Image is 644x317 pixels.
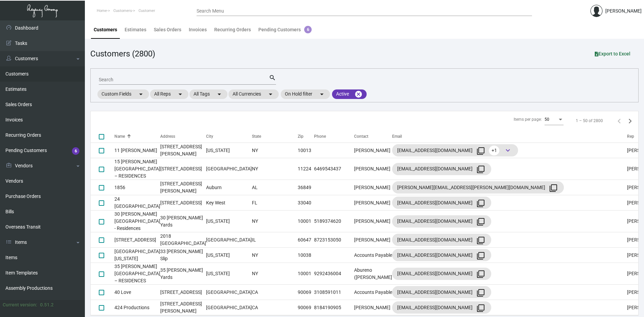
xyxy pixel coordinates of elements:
[489,146,499,155] span: +1
[114,211,160,232] td: 30 [PERSON_NAME][GEOGRAPHIC_DATA] - Residences
[206,158,252,180] td: [GEOGRAPHIC_DATA]
[354,90,363,98] mat-icon: cancel
[206,300,252,315] td: [GEOGRAPHIC_DATA]
[206,232,252,248] td: [GEOGRAPHIC_DATA]
[298,285,314,300] td: 90069
[206,143,252,158] td: [US_STATE]
[314,158,354,180] td: 6469543437
[160,133,206,139] div: Address
[298,180,314,195] td: 36849
[354,232,392,248] td: [PERSON_NAME]
[477,270,485,278] mat-icon: filter_none
[125,26,146,33] div: Estimates
[258,26,312,33] div: Pending Customers
[397,145,513,156] div: [EMAIL_ADDRESS][DOMAIN_NAME]
[298,195,314,211] td: 33040
[314,232,354,248] td: 8723153050
[354,180,392,195] td: [PERSON_NAME]
[114,263,160,285] td: 35 [PERSON_NAME][GEOGRAPHIC_DATA] – RESIDENCES
[549,184,557,192] mat-icon: filter_none
[252,263,298,285] td: NY
[298,263,314,285] td: 10001
[298,248,314,263] td: 10038
[298,300,314,315] td: 90069
[228,89,279,99] mat-chip: All Currencies
[214,26,251,33] div: Recurring Orders
[354,211,392,232] td: [PERSON_NAME]
[298,133,303,139] div: Zip
[160,195,206,211] td: [STREET_ADDRESS]
[160,232,206,248] td: 2018 [GEOGRAPHIC_DATA]
[314,133,326,139] div: Phone
[114,285,160,300] td: 40 Love
[397,234,486,245] div: [EMAIL_ADDRESS][DOMAIN_NAME]
[392,130,627,143] th: Email
[477,218,485,226] mat-icon: filter_none
[114,133,125,139] div: Name
[160,211,206,232] td: 30 [PERSON_NAME] Yards
[215,90,223,98] mat-icon: arrow_drop_down
[590,5,603,17] img: admin@bootstrapmaster.com
[477,165,485,173] mat-icon: filter_none
[206,211,252,232] td: [US_STATE]
[160,263,206,285] td: 35 [PERSON_NAME] Yards
[477,147,485,155] mat-icon: filter_none
[252,285,298,300] td: CA
[314,211,354,232] td: 5189374620
[545,117,549,122] span: 50
[252,300,298,315] td: CA
[266,90,275,98] mat-icon: arrow_drop_down
[206,133,252,139] div: City
[139,9,155,13] span: Customer
[252,248,298,263] td: NY
[252,232,298,248] td: IL
[397,287,486,298] div: [EMAIL_ADDRESS][DOMAIN_NAME]
[397,250,486,261] div: [EMAIL_ADDRESS][DOMAIN_NAME]
[281,89,330,99] mat-chip: On Hold filter
[189,89,227,99] mat-chip: All Tags
[627,133,634,139] div: Rep
[114,232,160,248] td: [STREET_ADDRESS]
[114,300,160,315] td: 424 Productions
[206,133,213,139] div: City
[354,195,392,211] td: [PERSON_NAME]
[314,285,354,300] td: 3108591011
[160,248,206,263] td: 33 [PERSON_NAME] Slip
[114,158,160,180] td: 15 [PERSON_NAME][GEOGRAPHIC_DATA] – RESIDENCES
[354,300,392,315] td: [PERSON_NAME]
[354,133,368,139] div: Contact
[113,9,132,13] span: Customers
[314,300,354,315] td: 8184190905
[477,199,485,207] mat-icon: filter_none
[504,146,512,154] span: keyboard_arrow_down
[154,26,181,33] div: Sales Orders
[150,89,188,99] mat-chip: All Reps
[252,211,298,232] td: NY
[589,48,636,60] button: Export to Excel
[298,232,314,248] td: 60647
[576,118,603,124] div: 1 – 50 of 2800
[252,195,298,211] td: FL
[397,197,486,208] div: [EMAIL_ADDRESS][DOMAIN_NAME]
[354,285,392,300] td: Accounts Payable
[397,216,486,227] div: [EMAIL_ADDRESS][DOMAIN_NAME]
[114,248,160,263] td: [GEOGRAPHIC_DATA] [US_STATE]
[189,26,207,33] div: Invoices
[206,248,252,263] td: [US_STATE]
[97,89,149,99] mat-chip: Custom Fields
[354,263,392,285] td: Abureno ([PERSON_NAME]
[252,158,298,180] td: NY
[114,133,160,139] div: Name
[314,133,354,139] div: Phone
[397,268,486,279] div: [EMAIL_ADDRESS][DOMAIN_NAME]
[160,300,206,315] td: [STREET_ADDRESS][PERSON_NAME]
[160,180,206,195] td: [STREET_ADDRESS][PERSON_NAME]
[160,143,206,158] td: [STREET_ADDRESS][PERSON_NAME]
[397,182,559,193] div: [PERSON_NAME][EMAIL_ADDRESS][PERSON_NAME][DOMAIN_NAME]
[137,90,145,98] mat-icon: arrow_drop_down
[94,26,117,33] div: Customers
[354,248,392,263] td: Accounts Payable
[298,133,314,139] div: Zip
[298,143,314,158] td: 10013
[40,301,54,308] div: 0.51.2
